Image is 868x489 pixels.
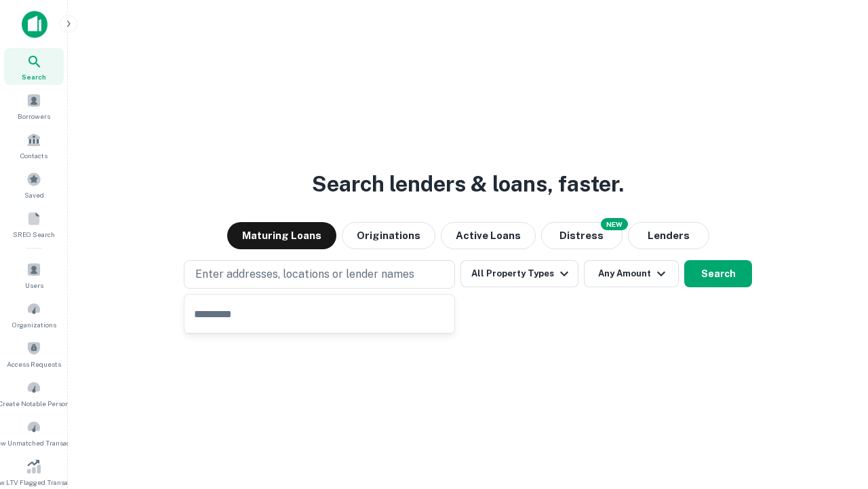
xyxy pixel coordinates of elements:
[25,280,43,291] span: Users
[684,260,752,287] button: Search
[18,111,50,122] span: Borrowers
[7,359,61,369] span: Access Requests
[195,266,414,283] p: Enter addresses, locations or lender names
[184,260,455,289] button: Enter addresses, locations or lender names
[4,414,64,451] a: Review Unmatched Transactions
[22,11,47,38] img: capitalize-icon.png
[4,336,64,372] a: Access Requests
[12,319,56,330] span: Organizations
[584,260,679,287] button: Any Amount
[227,222,336,249] button: Maturing Loans
[4,48,64,85] a: Search
[24,189,44,200] span: Saved
[800,380,868,446] iframe: Chat Widget
[4,206,64,242] a: SREO Search
[601,218,628,230] div: NEW
[460,260,578,287] button: All Property Types
[441,222,536,249] button: Active Loans
[22,71,46,82] span: Search
[4,127,64,164] a: Contacts
[312,168,624,200] h3: Search lenders & loans, faster.
[628,222,709,249] button: Lenders
[20,150,47,161] span: Contacts
[4,88,64,124] a: Borrowers
[4,375,64,412] a: Create Notable Person
[13,229,55,240] span: SREO Search
[541,222,623,249] button: Search distressed loans with lien and other non-mortgage details.
[342,222,435,249] button: Originations
[4,296,64,333] a: Organizations
[4,166,64,203] a: Saved
[4,257,64,293] a: Users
